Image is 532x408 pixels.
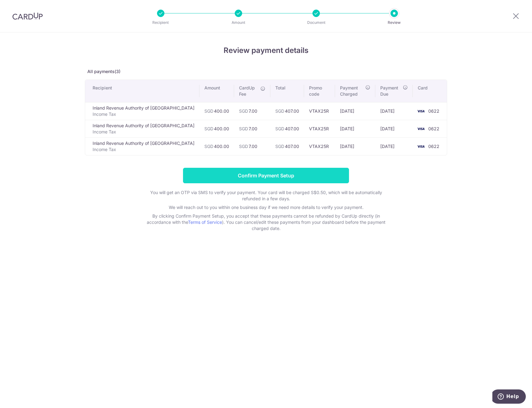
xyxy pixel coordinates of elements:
[371,20,417,26] p: Review
[304,80,335,102] th: Promo code
[239,85,257,97] span: CardUp Fee
[428,144,439,149] span: 0622
[304,120,335,137] td: VTAX25R
[199,120,234,137] td: 400.00
[239,126,248,131] span: SGD
[428,126,439,131] span: 0622
[275,144,284,149] span: SGD
[93,129,194,135] p: Income Tax
[204,108,213,114] span: SGD
[199,102,234,120] td: 400.00
[234,120,270,137] td: 7.00
[275,108,284,114] span: SGD
[199,137,234,155] td: 400.00
[270,137,304,155] td: 407.00
[234,102,270,120] td: 7.00
[239,108,248,114] span: SGD
[380,85,401,97] span: Payment Due
[415,107,427,115] img: <span class="translation_missing" title="translation missing: en.account_steps.new_confirm_form.b...
[138,20,184,26] p: Recipient
[375,120,413,137] td: [DATE]
[142,204,390,211] p: We will reach out to you within one business day if we need more details to verify your payment.
[239,144,248,149] span: SGD
[275,126,284,131] span: SGD
[413,80,447,102] th: Card
[335,102,375,120] td: [DATE]
[85,68,447,75] p: All payments(3)
[304,102,335,120] td: VTAX25R
[375,137,413,155] td: [DATE]
[85,137,199,155] td: Inland Revenue Authority of [GEOGRAPHIC_DATA]
[270,80,304,102] th: Total
[428,108,439,114] span: 0622
[204,126,213,131] span: SGD
[85,102,199,120] td: Inland Revenue Authority of [GEOGRAPHIC_DATA]
[415,143,427,150] img: <span class="translation_missing" title="translation missing: en.account_steps.new_confirm_form.b...
[183,168,349,183] input: Confirm Payment Setup
[142,213,390,232] p: By clicking Confirm Payment Setup, you accept that these payments cannot be refunded by CardUp di...
[199,80,234,102] th: Amount
[12,12,43,20] img: CardUp
[304,137,335,155] td: VTAX25R
[340,85,364,97] span: Payment Charged
[85,120,199,137] td: Inland Revenue Authority of [GEOGRAPHIC_DATA]
[93,111,194,117] p: Income Tax
[204,144,213,149] span: SGD
[335,137,375,155] td: [DATE]
[492,389,526,405] iframe: Opens a widget where you can find more information
[270,102,304,120] td: 407.00
[188,219,222,225] a: Terms of Service
[335,120,375,137] td: [DATE]
[293,20,339,26] p: Document
[375,102,413,120] td: [DATE]
[415,125,427,132] img: <span class="translation_missing" title="translation missing: en.account_steps.new_confirm_form.b...
[93,146,194,153] p: Income Tax
[270,120,304,137] td: 407.00
[85,45,447,56] h4: Review payment details
[85,80,199,102] th: Recipient
[234,137,270,155] td: 7.00
[142,189,390,202] p: You will get an OTP via SMS to verify your payment. Your card will be charged S$0.50, which will ...
[216,20,261,26] p: Amount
